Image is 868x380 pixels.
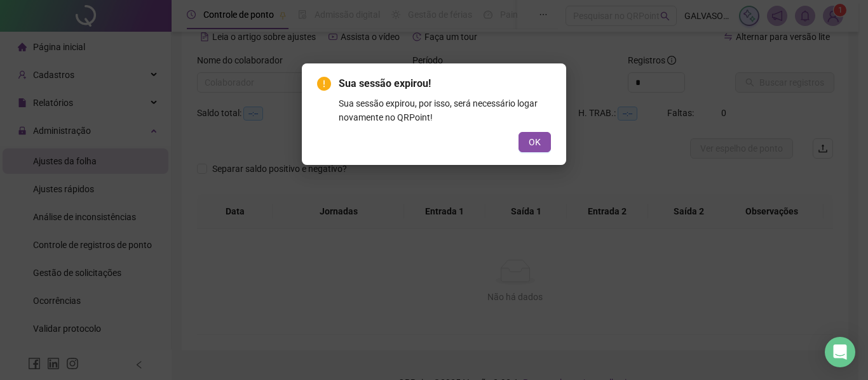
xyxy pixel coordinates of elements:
[529,135,541,149] span: OK
[339,96,551,124] div: Sua sessão expirou, por isso, será necessário logar novamente no QRPoint!
[519,132,551,152] button: OK
[339,77,431,89] span: Sua sessão expirou!
[317,77,331,91] span: exclamation-circle
[825,337,855,367] div: Open Intercom Messenger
